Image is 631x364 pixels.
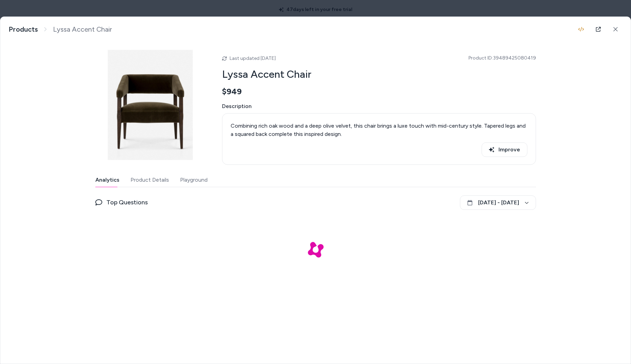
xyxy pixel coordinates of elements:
[106,197,148,207] span: Top Questions
[460,195,536,210] button: [DATE] - [DATE]
[130,173,169,187] button: Product Details
[222,86,242,97] span: $949
[180,173,208,187] button: Playground
[230,55,276,61] span: Last updated [DATE]
[231,122,527,138] p: Combining rich oak wood and a deep olive velvet, this chair brings a luxe touch with mid-century ...
[95,50,206,160] img: cabt-104-075_frt_1_1564991625-1_1.jpg
[222,102,536,110] span: Description
[222,68,536,81] h2: Lyssa Accent Chair
[9,25,112,34] nav: breadcrumb
[53,25,112,34] span: Lyssa Accent Chair
[95,173,119,187] button: Analytics
[482,142,527,157] button: Improve
[469,55,536,62] span: Product ID: 39489425080419
[9,25,38,34] a: Products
